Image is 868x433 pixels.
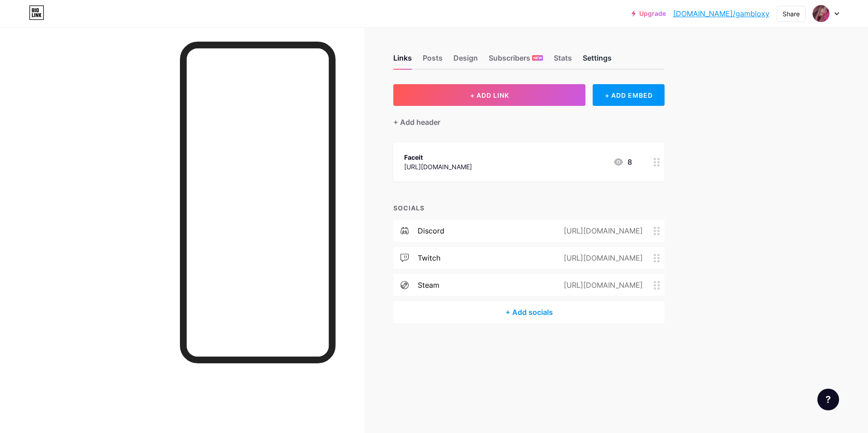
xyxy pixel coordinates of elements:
div: Design [453,52,478,69]
div: 8 [613,157,632,167]
a: [DOMAIN_NAME]/gambloxy [673,8,769,19]
div: Posts [423,52,443,69]
div: + Add socials [393,301,665,323]
div: [URL][DOMAIN_NAME] [549,225,654,236]
div: discord [418,225,444,236]
div: steam [418,280,439,290]
div: + Add header [393,117,440,128]
a: Upgrade [632,10,666,17]
div: Links [393,52,412,69]
div: twitch [418,252,440,263]
span: NEW [533,55,542,61]
span: + ADD LINK [470,91,509,99]
div: Share [783,9,800,19]
div: [URL][DOMAIN_NAME] [549,252,654,263]
div: Settings [583,52,612,69]
div: [URL][DOMAIN_NAME] [404,162,472,171]
button: + ADD LINK [393,84,585,106]
img: gambloxy [812,5,830,22]
div: [URL][DOMAIN_NAME] [549,280,654,290]
div: + ADD EMBED [593,84,665,106]
div: Faceit [404,152,472,162]
div: Subscribers [489,52,543,69]
div: Stats [554,52,572,69]
div: SOCIALS [393,203,665,213]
